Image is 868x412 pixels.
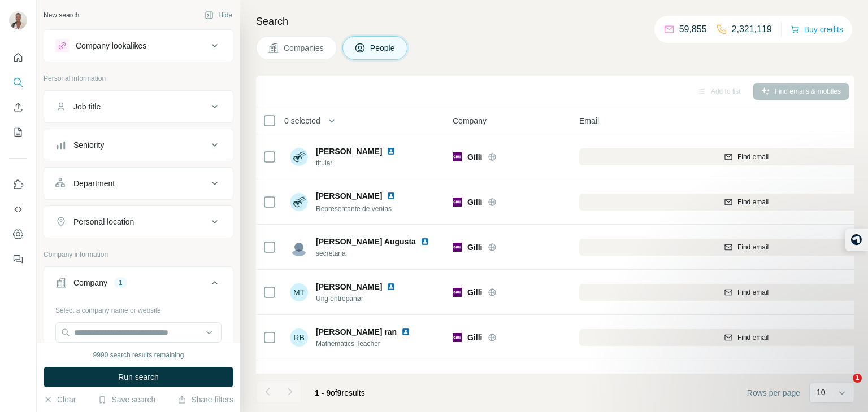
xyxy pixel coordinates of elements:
img: Logo of Gilli [453,152,462,161]
button: Seniority [44,132,233,159]
img: Avatar [290,193,308,211]
button: Company1 [44,269,233,301]
div: RB [290,328,308,347]
iframe: Intercom live chat [830,374,857,401]
span: Email [579,115,599,126]
img: Logo of Gilli [453,333,462,342]
span: [PERSON_NAME] [316,146,382,157]
span: [PERSON_NAME] ran [316,326,397,338]
button: My lists [9,122,27,142]
span: 0 selected [284,115,320,126]
span: titular [316,158,400,168]
span: Gilli [467,287,482,298]
h4: Search [256,14,854,29]
span: Gilli [467,242,482,253]
span: [PERSON_NAME] Augusta [316,236,416,247]
span: [PERSON_NAME] [316,281,382,292]
div: Company lookalikes [76,40,146,51]
img: LinkedIn logo [420,237,429,246]
button: Clear [44,394,76,405]
span: People [370,42,396,54]
div: Select a company name or website [55,301,222,315]
span: secretaria [316,248,434,258]
button: Share filters [177,394,233,405]
p: 59,855 [679,23,707,36]
p: Company information [44,249,233,260]
button: Personal location [44,208,233,235]
button: Enrich CSV [9,97,27,117]
span: Mathematics Teacher [316,339,415,349]
div: MT [290,283,308,301]
button: Use Surfe API [9,199,27,220]
span: Find email [737,242,769,252]
span: Rows per page [747,387,800,398]
span: of [331,388,337,397]
p: 10 [817,387,826,398]
div: Company [73,277,107,288]
span: Gilli [467,151,482,163]
div: 9990 search results remaining [93,350,184,360]
img: Logo of Gilli [453,243,462,252]
div: Department [73,178,115,189]
span: 9 [337,388,342,397]
button: Hide [197,7,240,24]
img: Avatar [290,238,308,256]
div: New search [44,10,79,20]
span: Run search [118,371,159,383]
button: Search [9,72,27,93]
span: Find email [737,152,769,162]
div: Personal location [73,216,134,227]
span: Ung entrepanør [316,293,400,304]
span: 1 - 9 [315,388,331,397]
button: Quick start [9,47,27,68]
span: Gilli [467,332,482,343]
div: Seniority [73,139,104,151]
button: Buy credits [791,21,843,37]
span: Companies [284,42,325,54]
span: results [315,388,365,397]
img: Avatar [9,11,27,29]
button: Company lookalikes [44,32,233,59]
img: LinkedIn logo [387,372,396,382]
span: 1 [853,374,862,383]
span: Representante de ventas [316,205,392,213]
img: Logo of Gilli [453,288,462,297]
span: Gilli [467,196,482,208]
button: Feedback [9,249,27,269]
button: Save search [98,394,155,405]
img: LinkedIn logo [387,282,396,291]
button: Department [44,170,233,197]
button: Job title [44,93,233,120]
div: 1 [114,278,127,288]
span: [PERSON_NAME] [316,371,382,383]
div: RK [290,374,308,392]
p: 2,321,119 [732,23,772,36]
button: Use Surfe on LinkedIn [9,174,27,195]
img: LinkedIn logo [387,191,396,200]
img: Avatar [290,148,308,166]
span: Company [453,115,487,126]
span: Find email [737,197,769,207]
img: LinkedIn logo [387,147,396,156]
span: [PERSON_NAME] [316,190,382,201]
div: Job title [73,101,101,112]
p: Personal information [44,73,233,84]
img: LinkedIn logo [401,327,410,336]
img: Logo of Gilli [453,198,462,207]
button: Run search [44,367,233,387]
button: Dashboard [9,224,27,244]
